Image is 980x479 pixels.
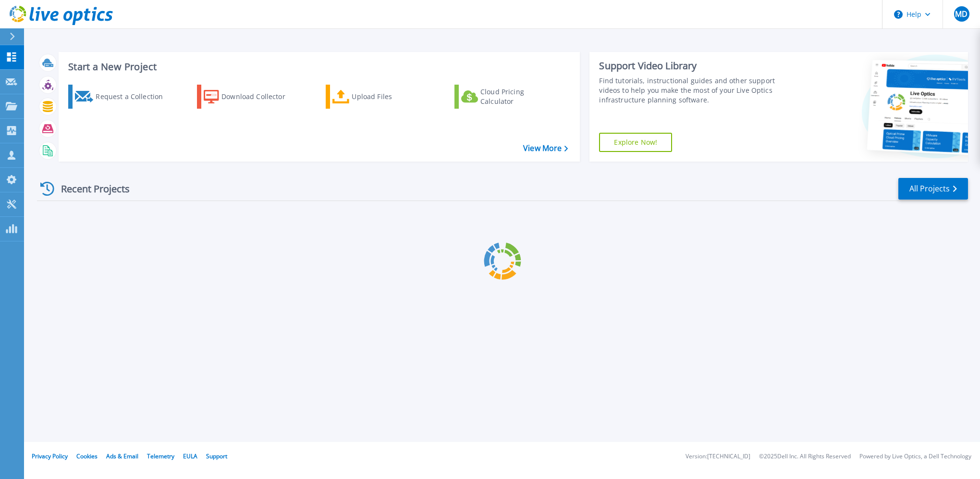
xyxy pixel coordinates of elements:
[197,85,304,109] a: Download Collector
[859,454,971,460] li: Powered by Live Optics, a Dell Technology
[183,452,197,460] a: EULA
[206,452,227,460] a: Support
[599,133,672,152] a: Explore Now!
[523,144,568,153] a: View More
[898,178,968,200] a: All Projects
[96,87,172,106] div: Request a Collection
[955,10,968,18] span: MD
[480,87,557,106] div: Cloud Pricing Calculator
[68,62,568,72] h3: Start a New Project
[599,60,793,72] div: Support Video Library
[352,87,429,106] div: Upload Files
[599,76,793,105] div: Find tutorials, instructional guides and other support videos to help you make the most of your L...
[326,85,433,109] a: Upload Files
[37,177,143,201] div: Recent Projects
[686,454,750,460] li: Version: [TECHNICAL_ID]
[221,87,298,106] div: Download Collector
[147,452,174,460] a: Telemetry
[32,452,68,460] a: Privacy Policy
[106,452,138,460] a: Ads & Email
[68,85,175,109] a: Request a Collection
[454,85,562,109] a: Cloud Pricing Calculator
[759,454,851,460] li: © 2025 Dell Inc. All Rights Reserved
[76,452,98,460] a: Cookies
